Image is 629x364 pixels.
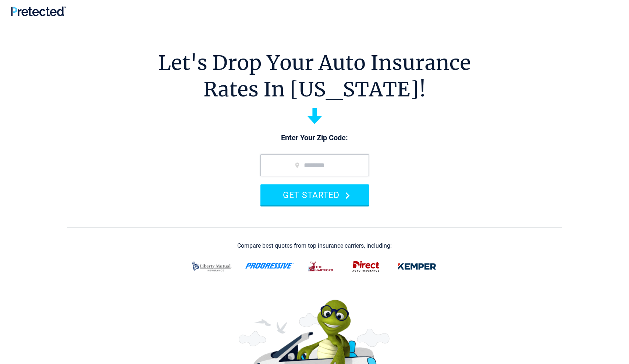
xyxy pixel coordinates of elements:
[188,257,236,276] img: liberty
[237,243,392,249] div: Compare best quotes from top insurance carriers, including:
[245,263,294,269] img: progressive
[260,154,369,176] input: zip code
[11,6,66,16] img: Pretected Logo
[348,257,384,276] img: direct
[158,50,471,103] h1: Let's Drop Your Auto Insurance Rates In [US_STATE]!
[253,133,376,143] p: Enter Your Zip Code:
[260,184,369,205] button: GET STARTED
[303,257,339,276] img: thehartford
[393,257,441,276] img: kemper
